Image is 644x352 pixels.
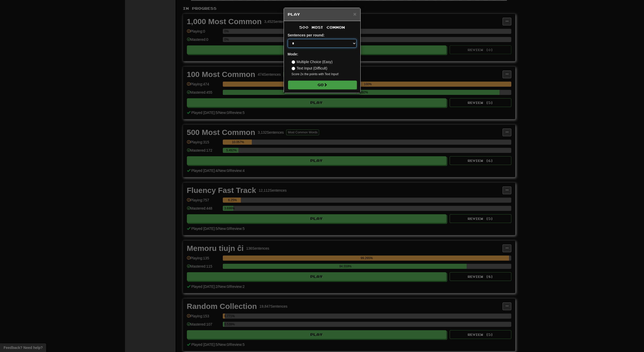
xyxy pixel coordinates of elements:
[292,59,333,64] label: Multiple Choice (Easy)
[292,60,295,64] input: Multiple Choice (Easy)
[299,25,345,30] span: 500 Most Common
[288,33,325,38] label: Sentences per round:
[353,11,356,17] button: Close
[292,72,357,76] small: Score 2x the points with Text Input !
[292,67,295,70] input: Text Input (Difficult)
[353,11,356,17] span: ×
[292,66,328,71] label: Text Input (Difficult)
[288,52,298,56] strong: Mode:
[288,81,357,89] button: Go
[288,12,357,17] h5: Play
